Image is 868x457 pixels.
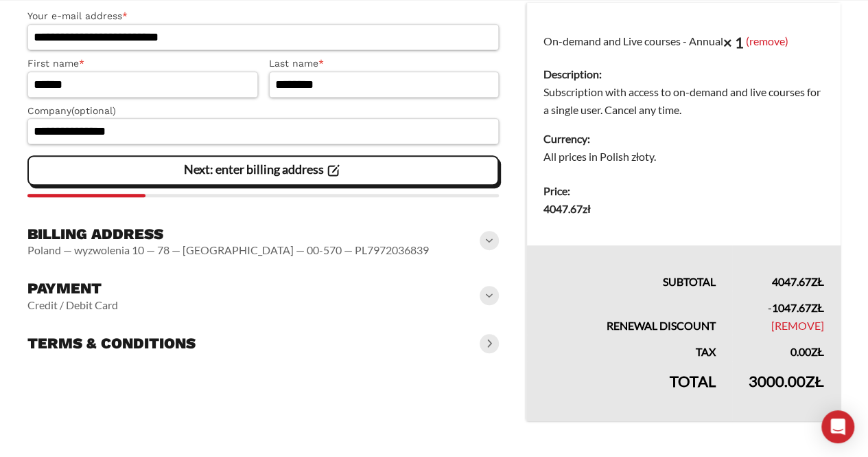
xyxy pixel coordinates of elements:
[527,291,732,335] th: Renewal Discount
[71,105,116,116] span: (optional)
[269,56,500,71] label: Last name
[543,130,824,148] dt: Currency:
[810,345,824,358] span: zł
[27,243,429,257] vaadin-horizontal-layout: Poland — wyzwolenia 10 — 78 — [GEOGRAPHIC_DATA] — 00-570 — PL7972036839
[27,8,499,24] label: Your e-mail address
[771,301,824,314] span: 1047.67
[543,182,824,200] dt: Price:
[543,65,824,83] dt: Description:
[27,334,196,353] h3: Terms & conditions
[821,410,854,443] div: Open Intercom Messenger
[583,202,590,215] span: zł
[746,34,788,47] a: (remove)
[27,298,118,312] vaadin-horizontal-layout: Credit / Debit Card
[806,372,824,390] span: zł
[732,291,841,335] td: -
[27,279,118,298] h3: Payment
[527,245,732,291] th: Subtotal
[790,345,824,358] bdi: 0.00
[27,225,429,244] h3: Billing address
[527,361,732,421] th: Total
[810,275,824,288] span: zł
[27,155,499,186] vaadin-button: Next: enter billing address
[771,319,824,332] a: Remove discount_renewal coupon
[543,148,824,166] dd: All prices in Polish złoty.
[543,202,590,215] bdi: 4047.67
[749,372,824,390] bdi: 3000.00
[810,301,824,314] span: zł
[543,83,824,119] dd: Subscription with access to on-demand and live courses for a single user. Cancel any time.
[27,56,258,71] label: First name
[527,3,841,175] td: On-demand and Live courses - Annual
[27,103,499,119] label: Company
[527,335,732,361] th: Tax
[771,275,824,288] bdi: 4047.67
[723,33,744,52] strong: × 1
